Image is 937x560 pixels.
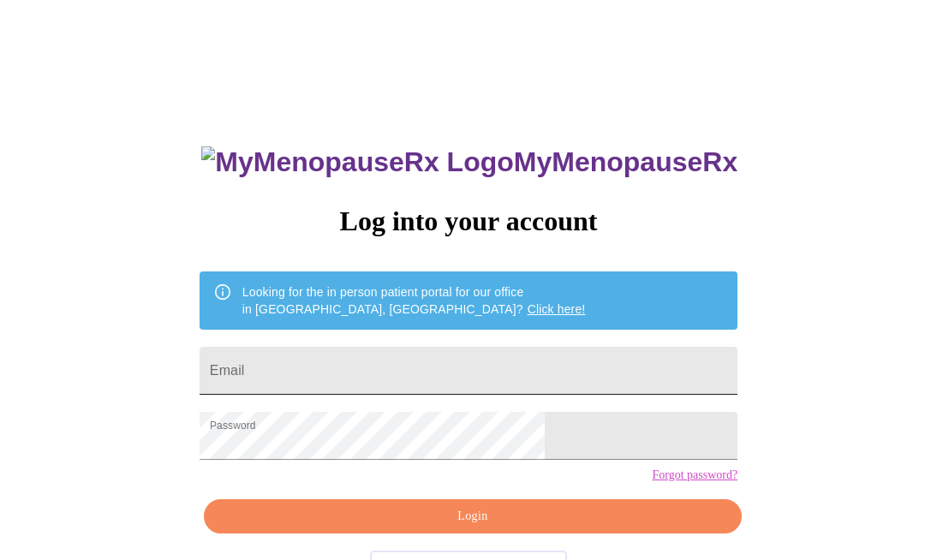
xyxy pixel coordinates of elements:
[200,206,737,237] h3: Log into your account
[224,506,722,527] span: Login
[201,146,737,178] h3: MyMenopauseRx
[242,277,586,325] div: Looking for the in person patient portal for our office in [GEOGRAPHIC_DATA], [GEOGRAPHIC_DATA]?
[528,302,586,316] a: Click here!
[204,499,742,534] button: Login
[201,146,513,178] img: MyMenopauseRx Logo
[652,468,737,482] a: Forgot password?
